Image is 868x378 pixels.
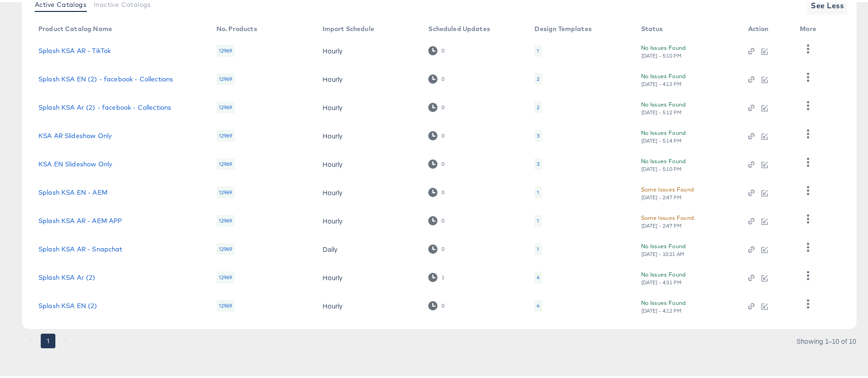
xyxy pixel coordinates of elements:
a: KSA EN Slideshow Only [38,158,112,165]
div: 1 [534,43,541,54]
div: 3 [534,156,542,168]
a: Splash KSA AR - AEM APP [38,215,122,222]
div: 0 [441,215,445,222]
div: 2 [537,101,539,109]
div: 4 [537,272,539,279]
div: 12969 [216,156,235,168]
div: No. Products [216,23,257,30]
th: Action [741,20,793,34]
div: 12969 [216,43,235,54]
div: 0 [441,159,445,165]
div: Some Issues Found [641,211,694,220]
div: 0 [428,186,444,194]
div: 4 [534,298,542,309]
div: 1 [428,271,444,279]
td: Hourly [315,34,421,63]
div: 12969 [216,298,235,309]
div: 1 [537,186,539,194]
div: 3 [537,130,539,137]
td: Hourly [315,63,421,91]
div: Showing 1–10 of 10 [796,335,857,342]
td: Hourly [315,204,421,233]
div: 0 [428,157,444,166]
div: 3 [537,158,539,165]
div: 1 [537,45,539,52]
div: 12969 [216,241,235,253]
div: 0 [428,299,444,308]
div: 3 [534,128,542,139]
div: 0 [441,102,445,108]
div: 1 [441,272,445,278]
div: 12969 [216,213,235,224]
div: 0 [428,101,444,109]
div: 0 [428,72,444,81]
div: 0 [441,74,445,80]
div: 0 [441,45,445,52]
div: 2 [534,71,542,83]
div: 1 [537,243,539,250]
th: Status [634,20,741,34]
div: Product Catalog Name [38,23,112,30]
div: 0 [441,130,445,137]
div: 2 [534,99,542,111]
a: Splash KSA EN - AEM [38,186,108,194]
button: page 1 [41,331,55,346]
div: Scheduled Updates [428,23,490,30]
div: 1 [534,241,541,253]
div: 4 [534,269,542,281]
div: 0 [441,187,445,193]
a: Splash KSA AR - TikTok [38,45,111,52]
div: Some Issues Found [641,182,694,192]
div: 0 [428,214,444,223]
div: 12969 [216,128,235,139]
div: 0 [428,44,444,53]
div: 1 [534,184,541,196]
div: Import Schedule [323,23,374,30]
div: 0 [441,300,445,307]
th: More [793,20,827,34]
a: Splash KSA EN (2) [38,300,97,307]
div: [DATE] - 2:47 PM [641,192,682,198]
div: 0 [441,244,445,250]
a: Splash KSA AR - Snapchat [38,243,123,250]
div: 2 [537,73,539,80]
nav: pagination navigation [22,331,74,346]
a: Splash KSA EN (2) - facebook - Collections [38,73,173,80]
div: 0 [428,242,444,251]
td: Hourly [315,261,421,289]
div: 0 [428,129,444,138]
td: Hourly [315,289,421,318]
td: Hourly [315,176,421,204]
div: 12969 [216,99,235,111]
button: Some Issues Found[DATE] - 2:47 PM [641,182,694,198]
div: 12969 [216,71,235,83]
div: [DATE] - 2:47 PM [641,220,682,227]
button: Some Issues Found[DATE] - 2:47 PM [641,211,694,227]
a: Splash KSA Ar (2) [38,272,96,279]
td: Hourly [315,91,421,119]
a: KSA AR Slideshow Only [38,130,112,137]
td: Hourly [315,119,421,148]
div: 12969 [216,184,235,196]
td: Daily [315,233,421,261]
div: Design Templates [534,23,591,30]
div: 12969 [216,269,235,281]
div: 1 [537,215,539,222]
td: Hourly [315,148,421,176]
a: Splash KSA Ar (2) - facebook - Collections [38,101,171,109]
div: 4 [537,300,539,307]
div: 1 [534,213,541,224]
